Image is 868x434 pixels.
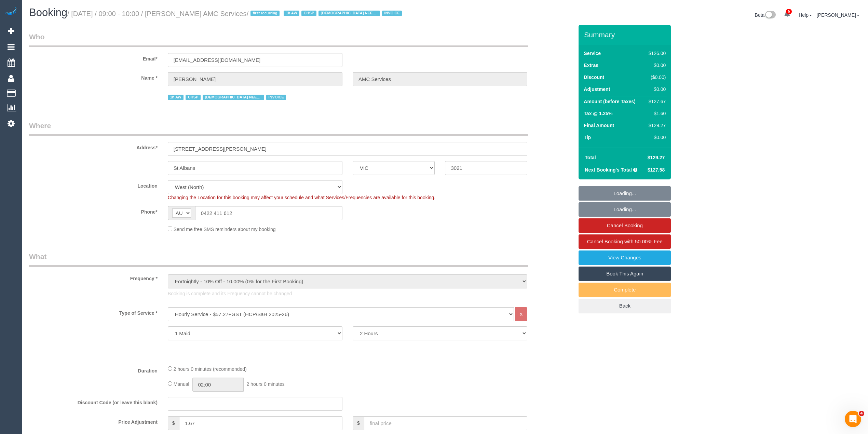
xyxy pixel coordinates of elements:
span: $ [168,416,179,430]
span: 1h AW [168,95,184,100]
a: Beta [755,12,776,18]
div: $127.67 [646,98,666,105]
legend: What [29,252,528,267]
strong: Total [585,155,596,160]
input: Phone* [195,206,342,220]
label: Extras [584,62,598,69]
label: Location [24,180,163,189]
span: INVOICE [382,11,402,16]
input: First Name* [168,72,342,86]
a: Cancel Booking [579,218,671,233]
label: Final Amount [584,122,614,129]
label: Duration [24,365,163,374]
span: Manual [174,381,189,387]
img: Automaid Logo [4,7,18,16]
div: $126.00 [646,50,666,57]
span: CHSP [186,95,201,100]
div: $0.00 [646,134,666,141]
iframe: Intercom live chat [845,411,861,427]
legend: Who [29,32,528,47]
span: $129.27 [648,155,665,160]
label: Adjustment [584,86,610,93]
input: Last Name* [353,72,527,86]
label: Phone* [24,206,163,215]
span: CHSP [301,11,316,16]
label: Tip [584,134,591,141]
label: Service [584,50,601,57]
a: Cancel Booking with 50.00% Fee [579,234,671,249]
label: Name * [24,72,163,81]
div: $0.00 [646,86,666,93]
span: $ [353,416,364,430]
span: 4 [859,411,864,416]
span: first recurring [250,11,280,16]
div: $1.60 [646,110,666,117]
a: [PERSON_NAME] [817,12,859,18]
span: Cancel Booking with 50.00% Fee [587,239,663,244]
span: Send me free SMS reminders about my booking [174,227,276,232]
label: Discount Code (or leave this blank) [24,397,163,406]
span: 5 [786,9,792,14]
small: / [DATE] / 09:00 - 10:00 / [PERSON_NAME] AMC Services [67,10,404,17]
img: New interface [764,11,776,20]
a: View Changes [579,250,671,265]
span: 2 hours 0 minutes (recommended) [174,366,247,372]
div: $129.27 [646,122,666,129]
label: Tax @ 1.25% [584,110,612,117]
a: Help [799,12,812,18]
a: Book This Again [579,267,671,281]
span: [DEMOGRAPHIC_DATA] NEEDED [203,95,264,100]
label: Discount [584,74,604,81]
a: 5 [781,7,794,22]
span: $127.58 [648,167,665,173]
span: 1h AW [284,11,299,16]
span: Changing the Location for this booking may affect your schedule and what Services/Frequencies are... [168,195,435,200]
input: Suburb* [168,161,342,175]
span: / [247,10,404,17]
span: INVOICE [266,95,286,100]
label: Type of Service * [24,307,163,316]
label: Frequency * [24,273,163,282]
span: 2 hours 0 minutes [246,381,284,387]
strong: Next Booking's Total [585,167,632,173]
span: [DEMOGRAPHIC_DATA] NEEDED [318,11,380,16]
a: Back [579,299,671,313]
div: ($0.00) [646,74,666,81]
label: Amount (before Taxes) [584,98,635,105]
label: Email* [24,53,163,62]
input: Post Code* [445,161,527,175]
span: Booking [29,6,67,18]
legend: Where [29,121,528,136]
p: Booking is complete and its Frequency cannot be changed [168,290,527,297]
input: final price [364,416,527,430]
input: Email* [168,53,342,67]
div: $0.00 [646,62,666,69]
h3: Summary [584,31,667,39]
label: Price Adjustment [24,416,163,425]
label: Address* [24,142,163,151]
